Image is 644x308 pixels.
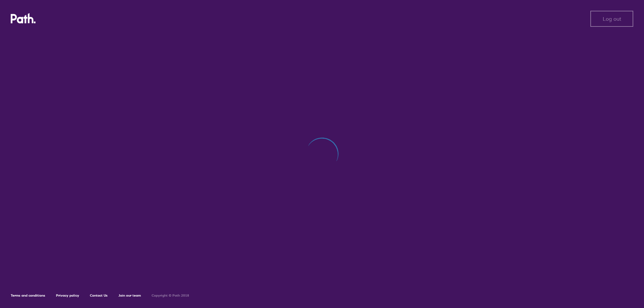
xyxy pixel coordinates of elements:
[603,16,621,22] span: Log out
[152,294,189,298] h6: Copyright © Path 2018
[118,293,141,298] a: Join our team
[11,293,45,298] a: Terms and conditions
[56,293,79,298] a: Privacy policy
[590,11,633,27] button: Log out
[90,293,108,298] a: Contact Us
